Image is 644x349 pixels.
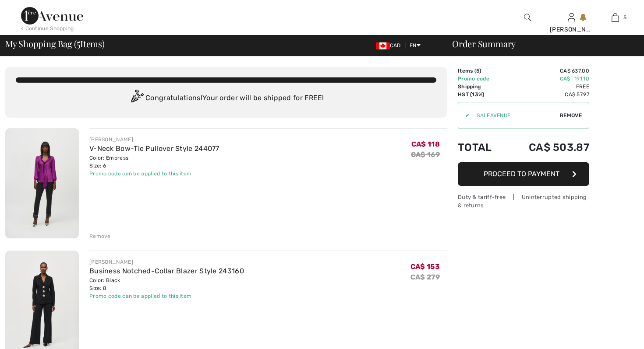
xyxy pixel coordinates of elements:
[612,12,619,23] img: My Bag
[410,262,440,271] span: CA$ 153
[568,12,575,23] img: My Info
[550,25,593,34] div: [PERSON_NAME]
[505,83,589,91] td: Free
[458,67,505,75] td: Items ( )
[89,154,219,170] div: Color: Empress Size: 6
[376,42,390,49] img: Canadian Dollar
[21,24,74,32] div: < Continue Shopping
[623,14,626,21] span: 5
[411,150,440,159] s: CA$ 169
[505,133,589,162] td: CA$ 503.87
[594,12,637,23] a: 5
[89,258,244,266] div: [PERSON_NAME]
[505,67,589,75] td: CA$ 637.00
[89,276,244,292] div: Color: Black Size: 8
[21,7,83,24] img: 1ère Avenue
[524,12,531,23] img: search the website
[77,37,80,49] span: 5
[411,140,440,148] span: CA$ 118
[458,112,470,119] div: ✔
[458,83,505,91] td: Shipping
[5,128,79,238] img: V-Neck Bow-Tie Pullover Style 244077
[89,144,219,153] a: V-Neck Bow-Tie Pullover Style 244077
[376,42,404,49] span: CAD
[89,267,244,275] a: Business Notched-Collar Blazer Style 243160
[568,13,575,21] a: Sign In
[458,133,505,162] td: Total
[470,102,560,129] input: Promo code
[458,75,505,83] td: Promo code
[458,162,589,186] button: Proceed to Payment
[484,170,559,178] span: Proceed to Payment
[89,292,244,300] div: Promo code can be applied to this item
[410,42,421,49] span: EN
[458,91,505,98] td: HST (13%)
[410,273,440,281] s: CA$ 279
[5,39,105,48] span: My Shopping Bag ( Items)
[505,91,589,98] td: CA$ 57.97
[505,75,589,83] td: CA$ -191.10
[442,39,639,48] div: Order Summary
[476,68,479,74] span: 5
[128,90,145,107] img: Congratulation2.svg
[89,232,111,240] div: Remove
[16,90,436,107] div: Congratulations! Your order will be shipped for FREE!
[458,193,589,209] div: Duty & tariff-free | Uninterrupted shipping & returns
[89,170,219,178] div: Promo code can be applied to this item
[560,112,582,119] span: Remove
[89,136,219,143] div: [PERSON_NAME]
